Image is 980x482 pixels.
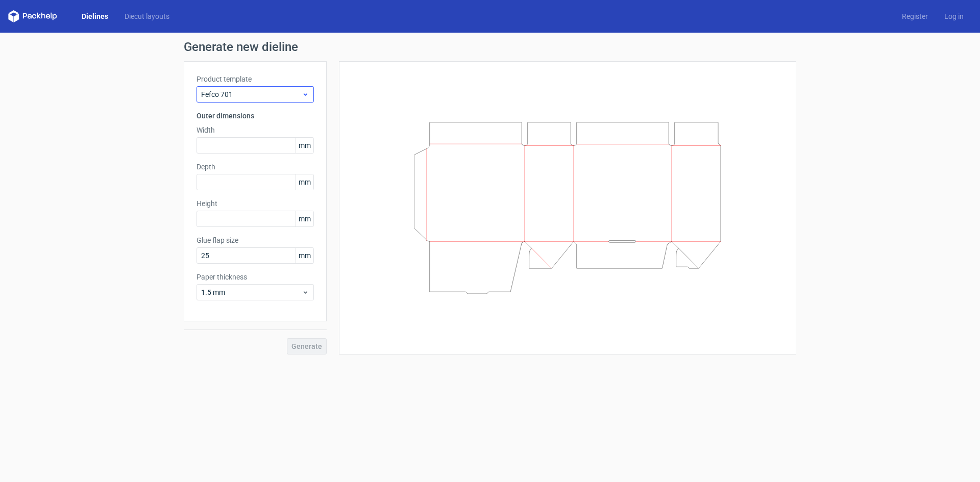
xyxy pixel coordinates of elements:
[73,11,116,21] a: Dielines
[201,287,302,297] span: 1.5 mm
[894,11,936,21] a: Register
[197,111,314,121] h3: Outer dimensions
[197,162,314,172] label: Depth
[184,41,796,53] h1: Generate new dieline
[296,138,313,153] span: mm
[197,198,314,209] label: Height
[296,248,313,263] span: mm
[116,11,178,21] a: Diecut layouts
[197,235,314,245] label: Glue flap size
[197,74,314,84] label: Product template
[201,89,302,99] span: Fefco 701
[936,11,972,21] a: Log in
[197,272,314,282] label: Paper thickness
[296,211,313,226] span: mm
[197,125,314,135] label: Width
[296,174,313,190] span: mm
